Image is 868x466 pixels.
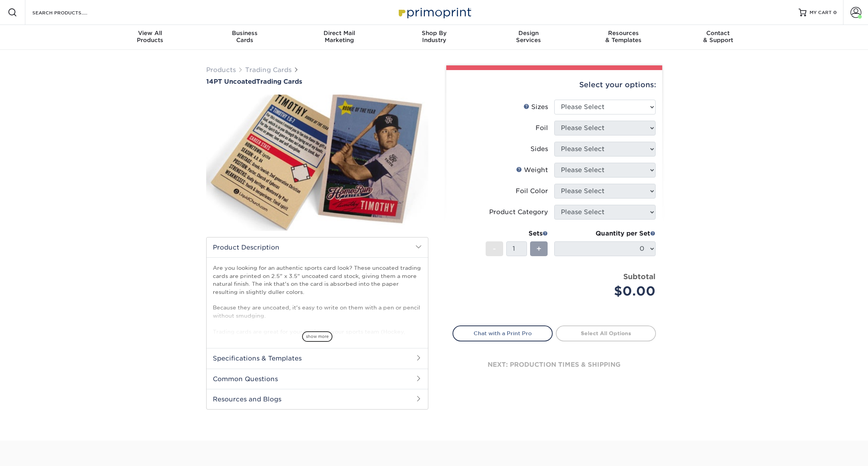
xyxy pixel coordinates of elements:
[623,272,656,281] strong: Subtotal
[536,123,548,133] div: Foil
[387,30,481,37] span: Shop By
[453,70,656,100] div: Select your options:
[516,165,548,175] div: Weight
[206,78,428,85] h1: Trading Cards
[671,25,765,50] a: Contact& Support
[245,66,292,74] a: Trading Cards
[671,30,765,37] span: Contact
[489,208,548,217] div: Product Category
[32,8,108,17] input: SEARCH PRODUCTS.....
[206,86,428,239] img: 14PT Uncoated 01
[576,30,671,44] div: & Templates
[206,78,256,85] span: 14PT Uncoated
[207,348,428,368] h2: Specifications & Templates
[556,325,656,341] a: Select All Options
[493,243,496,255] span: -
[395,4,473,21] img: Primoprint
[206,78,428,85] a: 14PT UncoatedTrading Cards
[453,325,553,341] a: Chat with a Print Pro
[810,9,832,16] span: MY CART
[103,30,198,37] span: View All
[536,243,541,255] span: +
[523,102,548,112] div: Sizes
[103,30,198,44] div: Products
[197,25,292,50] a: BusinessCards
[197,30,292,37] span: Business
[206,66,236,74] a: Products
[207,389,428,409] h2: Resources and Blogs
[554,229,656,238] div: Quantity per Set
[213,264,422,351] p: Are you looking for an authentic sports card look? These uncoated trading cards are printed on 2....
[292,30,387,44] div: Marketing
[576,30,671,37] span: Resources
[530,144,548,154] div: Sides
[833,10,837,15] span: 0
[576,25,671,50] a: Resources& Templates
[387,25,481,50] a: Shop ByIndustry
[486,229,548,238] div: Sets
[481,25,576,50] a: DesignServices
[481,30,576,37] span: Design
[207,369,428,389] h2: Common Questions
[560,282,656,301] div: $0.00
[453,341,656,388] div: next: production times & shipping
[302,331,332,342] span: show more
[207,237,428,257] h2: Product Description
[103,25,198,50] a: View AllProducts
[197,30,292,44] div: Cards
[671,30,765,44] div: & Support
[516,186,548,196] div: Foil Color
[481,30,576,44] div: Services
[292,25,387,50] a: Direct MailMarketing
[387,30,481,44] div: Industry
[292,30,387,37] span: Direct Mail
